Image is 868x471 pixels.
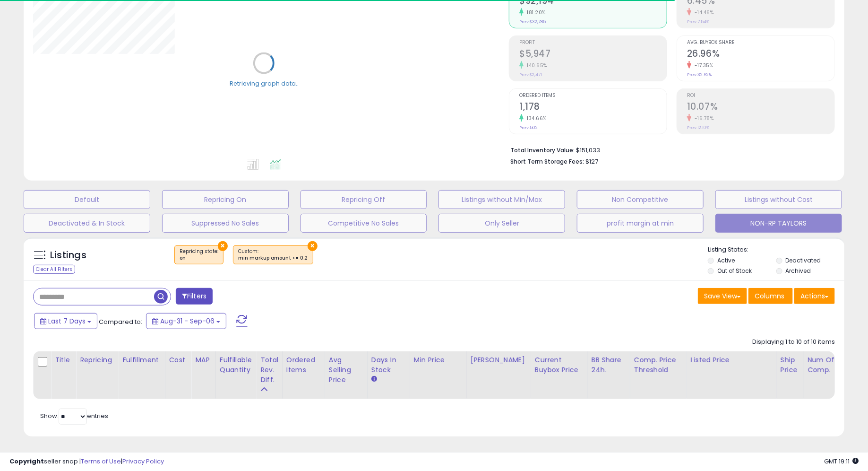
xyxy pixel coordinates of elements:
span: Ordered Items [519,93,667,98]
button: Suppressed No Sales [162,214,289,233]
div: Current Buybox Price [535,355,584,375]
button: Competitive No Sales [301,214,427,233]
small: 140.65% [524,62,547,69]
div: Retrieving graph data.. [230,79,299,88]
span: 2025-09-14 19:11 GMT [824,457,859,466]
b: Short Term Storage Fees: [510,157,584,166]
div: [PERSON_NAME] [471,355,527,365]
span: Show: entries [40,411,108,420]
button: Listings without Cost [715,190,842,209]
div: Cost [169,355,188,365]
small: Prev: 32.62% [687,72,712,78]
div: MAP [195,355,211,365]
div: Clear All Filters [33,265,75,274]
div: Fulfillment [122,355,161,365]
strong: Copyright [9,457,44,466]
div: Avg Selling Price [329,355,363,385]
span: Compared to: [99,317,142,326]
div: Ordered Items [286,355,321,375]
div: Total Rev. Diff. [260,355,278,385]
button: Save View [698,288,747,304]
h2: 10.07% [687,101,834,114]
li: $151,033 [510,144,828,155]
small: Prev: 502 [519,125,538,131]
div: Min Price [414,355,463,365]
small: Days In Stock. [371,375,377,384]
label: Deactivated [786,256,821,264]
div: Comp. Price Threshold [634,355,683,375]
small: -14.46% [691,9,714,16]
span: Last 7 Days [48,316,86,326]
span: Profit [519,40,667,45]
small: -16.78% [691,115,714,122]
small: Prev: 12.10% [687,125,709,131]
div: Repricing [80,355,114,365]
button: Aug-31 - Sep-06 [146,313,226,329]
span: Aug-31 - Sep-06 [160,316,215,326]
div: Days In Stock [371,355,406,375]
p: Listing States: [708,245,844,254]
button: × [218,241,228,251]
span: Repricing state : [180,248,218,262]
button: Actions [794,288,835,304]
b: Total Inventory Value: [510,146,575,154]
label: Archived [786,267,811,275]
button: Only Seller [438,214,565,233]
button: Repricing On [162,190,289,209]
div: Listed Price [691,355,773,365]
button: NON-RP TAYLORS [715,214,842,233]
button: Deactivated & In Stock [24,214,150,233]
h5: Listings [50,249,86,262]
div: Displaying 1 to 10 of 10 items [752,338,835,347]
button: Listings without Min/Max [438,190,565,209]
small: -17.35% [691,62,713,69]
button: Repricing Off [301,190,427,209]
small: Prev: 7.54% [687,19,709,25]
small: 181.20% [524,9,546,16]
h2: $5,947 [519,48,667,61]
div: on [180,255,218,262]
button: Filters [176,288,213,305]
span: Columns [755,291,784,301]
span: Custom: [238,248,308,262]
a: Terms of Use [81,457,121,466]
button: Columns [748,288,793,304]
div: seller snap | | [9,457,164,466]
span: ROI [687,93,834,98]
button: × [308,241,318,251]
h2: 1,178 [519,101,667,114]
label: Out of Stock [717,267,752,275]
div: BB Share 24h. [592,355,626,375]
button: Last 7 Days [34,313,97,329]
button: Non Competitive [577,190,704,209]
div: Fulfillable Quantity [220,355,252,375]
label: Active [717,256,735,264]
h2: 26.96% [687,48,834,61]
div: Num of Comp. [808,355,842,375]
small: Prev: $2,471 [519,72,542,78]
span: Avg. Buybox Share [687,40,834,45]
div: Title [55,355,72,365]
button: profit margin at min [577,214,704,233]
div: Ship Price [781,355,799,375]
small: Prev: $32,785 [519,19,546,25]
small: 134.66% [524,115,547,122]
div: min markup amount <= 0.2 [238,255,308,262]
span: $127 [585,157,598,166]
button: Default [24,190,150,209]
a: Privacy Policy [122,457,164,466]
